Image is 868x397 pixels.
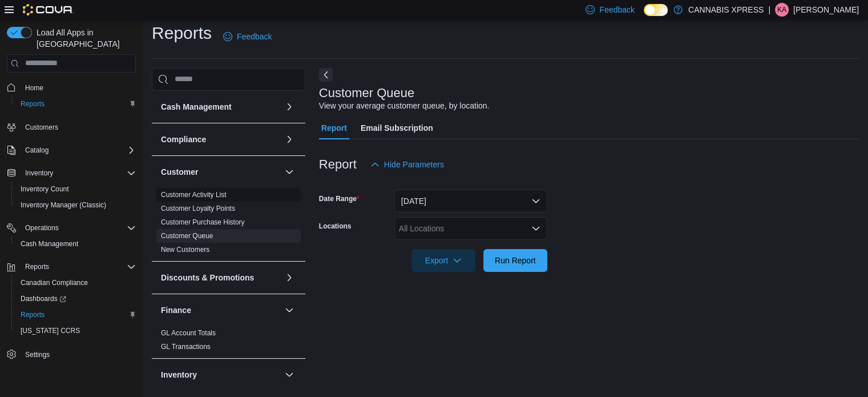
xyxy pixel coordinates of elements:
[161,304,280,316] button: Finance
[25,262,49,271] span: Reports
[237,31,272,42] span: Feedback
[21,99,45,109] span: Reports
[23,4,74,15] img: Cova
[16,97,136,111] span: Reports
[282,100,296,114] button: Cash Management
[161,369,197,380] h3: Inventory
[161,328,216,338] span: GL Account Totals
[161,342,211,351] span: GL Transactions
[11,181,140,197] button: Inventory Count
[21,143,136,157] span: Catalog
[688,3,764,17] p: CANNABIS XPRESS
[11,275,140,291] button: Canadian Compliance
[21,120,136,134] span: Customers
[161,101,232,113] h3: Cash Management
[21,348,54,362] a: Settings
[25,146,49,155] span: Catalog
[321,117,347,139] span: Report
[21,260,136,274] span: Reports
[644,4,668,16] input: Dark Mode
[2,165,140,181] button: Inventory
[152,22,212,45] h1: Reports
[21,185,69,194] span: Inventory Count
[282,165,296,179] button: Customer
[16,276,136,290] span: Canadian Compliance
[775,3,789,17] div: Kaylea Anderson-Masson
[11,307,140,323] button: Reports
[161,218,245,226] a: Customer Purchase History
[11,236,140,252] button: Cash Management
[25,350,50,359] span: Settings
[161,272,254,283] h3: Discounts & Promotions
[161,218,245,227] span: Customer Purchase History
[21,260,54,274] button: Reports
[418,249,469,272] span: Export
[282,368,296,382] button: Inventory
[319,158,357,171] h3: Report
[161,101,280,113] button: Cash Management
[2,142,140,158] button: Catalog
[16,292,71,306] a: Dashboards
[394,190,547,212] button: [DATE]
[16,324,84,338] a: [US_STATE] CCRS
[319,86,414,100] h3: Customer Queue
[161,329,216,337] a: GL Account Totals
[161,166,280,178] button: Customer
[2,259,140,275] button: Reports
[16,237,83,251] a: Cash Management
[152,188,305,261] div: Customer
[11,197,140,213] button: Inventory Manager (Classic)
[161,191,227,199] a: Customer Activity List
[21,347,136,361] span: Settings
[161,166,198,178] h3: Customer
[25,169,53,178] span: Inventory
[483,249,547,272] button: Run Report
[161,134,280,145] button: Compliance
[319,194,360,203] label: Date Range
[16,237,136,251] span: Cash Management
[319,100,490,112] div: View your average customer queue, by location.
[11,291,140,307] a: Dashboards
[25,223,59,232] span: Operations
[161,246,209,254] a: New Customers
[16,324,136,338] span: Washington CCRS
[161,304,191,316] h3: Finance
[793,3,859,17] p: [PERSON_NAME]
[16,198,111,212] a: Inventory Manager (Classic)
[21,294,66,303] span: Dashboards
[152,326,305,358] div: Finance
[16,198,136,212] span: Inventory Manager (Classic)
[219,25,276,48] a: Feedback
[25,123,58,132] span: Customers
[777,3,786,17] span: KA
[16,97,49,111] a: Reports
[2,119,140,135] button: Customers
[282,271,296,284] button: Discounts & Promotions
[21,326,80,335] span: [US_STATE] CCRS
[21,166,58,180] button: Inventory
[319,68,333,82] button: Next
[32,27,136,50] span: Load All Apps in [GEOGRAPHIC_DATA]
[282,303,296,317] button: Finance
[16,182,136,196] span: Inventory Count
[21,239,78,248] span: Cash Management
[25,83,43,93] span: Home
[21,200,106,210] span: Inventory Manager (Classic)
[2,79,140,96] button: Home
[161,232,213,240] a: Customer Queue
[361,117,433,139] span: Email Subscription
[21,166,136,180] span: Inventory
[11,323,140,339] button: [US_STATE] CCRS
[16,308,49,322] a: Reports
[16,276,92,290] a: Canadian Compliance
[161,204,235,213] span: Customer Loyalty Points
[161,343,211,351] a: GL Transactions
[2,346,140,362] button: Settings
[282,133,296,146] button: Compliance
[16,292,136,306] span: Dashboards
[16,182,74,196] a: Inventory Count
[21,121,63,134] a: Customers
[21,221,63,235] button: Operations
[161,272,280,283] button: Discounts & Promotions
